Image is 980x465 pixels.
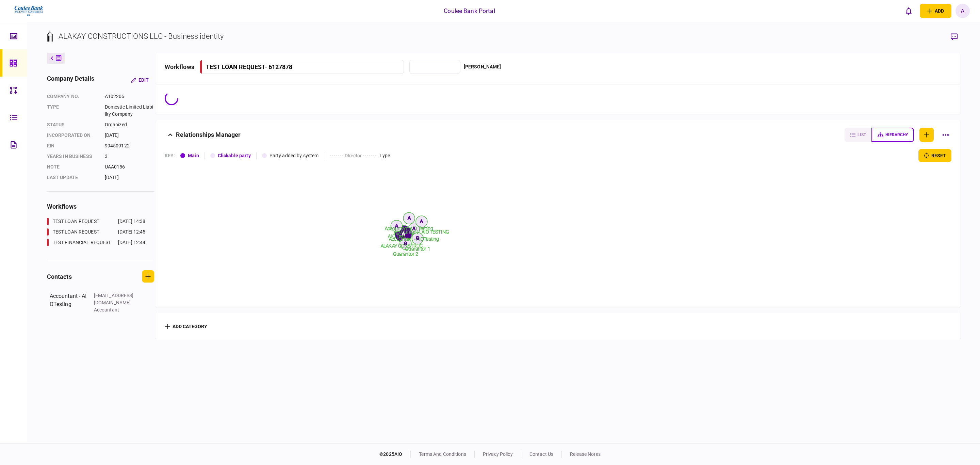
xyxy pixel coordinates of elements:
[570,451,601,457] a: release notes
[464,63,501,70] div: [PERSON_NAME]
[165,62,194,71] div: workflows
[188,152,199,159] div: Main
[105,103,154,118] div: Domestic Limited Liability Company
[118,228,146,236] div: [DATE] 12:45
[14,2,44,19] img: client company logo
[385,226,433,231] tspan: Accountant AIO Testing
[47,239,146,246] a: TEST FINANCIAL REQUEST[DATE] 12:44
[394,229,449,235] tspan: Accountant - AIO TESTING
[47,202,154,211] div: workflows
[420,219,423,224] text: A
[105,174,154,181] div: [DATE]
[269,152,319,159] div: Party added by system
[379,152,390,159] div: Type
[404,241,407,246] text: G
[53,218,99,225] div: TEST LOAN REQUEST
[47,174,98,181] div: last update
[165,324,207,329] button: add category
[47,93,98,100] div: company no.
[200,60,404,74] button: TEST LOAN REQUEST- 6127878
[47,132,98,139] div: incorporated on
[105,121,154,128] div: Organized
[176,128,241,142] div: Relationships Manager
[105,93,154,100] div: A102206
[419,451,466,457] a: terms and conditions
[47,153,98,160] div: years in business
[105,142,154,149] div: 994509122
[920,4,951,18] button: open adding identity options
[389,236,439,242] tspan: Accountant - AIOTesting
[402,231,405,236] text: A
[47,218,146,225] a: TEST LOAN REQUEST[DATE] 14:38
[105,153,154,160] div: 3
[47,103,98,118] div: Type
[206,63,292,70] div: TEST LOAN REQUEST - 6127878
[118,239,146,246] div: [DATE] 12:44
[871,128,914,142] button: hierarchy
[105,163,154,171] div: UAA0156
[918,149,951,162] button: reset
[407,215,410,221] text: A
[47,74,95,86] div: company details
[53,228,99,236] div: TEST LOAN REQUEST
[165,152,175,159] div: KEY :
[105,132,154,139] div: [DATE]
[405,246,430,252] tspan: Guarantor 1
[126,74,154,86] button: Edit
[885,132,908,137] span: hierarchy
[379,451,411,458] div: © 2025 AIO
[412,226,415,231] text: A
[483,451,513,457] a: privacy policy
[59,31,224,42] div: ALAKAY CONSTRUCTIONS LLC - Business identity
[47,228,146,236] a: TEST LOAN REQUEST[DATE] 12:45
[47,121,98,128] div: status
[94,306,138,314] div: Accountant
[47,272,72,281] div: contacts
[901,4,916,18] button: open notifications list
[955,4,970,18] button: A
[218,152,251,159] div: Clickable party
[53,239,111,246] div: TEST FINANCIAL REQUEST
[47,163,98,171] div: note
[393,251,418,257] tspan: Guarantor 2
[381,243,426,248] tspan: ALAKAY CONSTRUC...
[529,451,553,457] a: contact us
[50,292,87,314] div: Accountant - AIOTesting
[416,235,419,241] text: G
[845,128,871,142] button: list
[118,218,146,225] div: [DATE] 14:38
[857,132,866,137] span: list
[388,234,405,239] tspan: AIO Test
[395,223,398,228] text: A
[94,292,138,306] div: [EMAIL_ADDRESS][DOMAIN_NAME]
[444,6,495,15] div: Coulee Bank Portal
[47,142,98,149] div: EIN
